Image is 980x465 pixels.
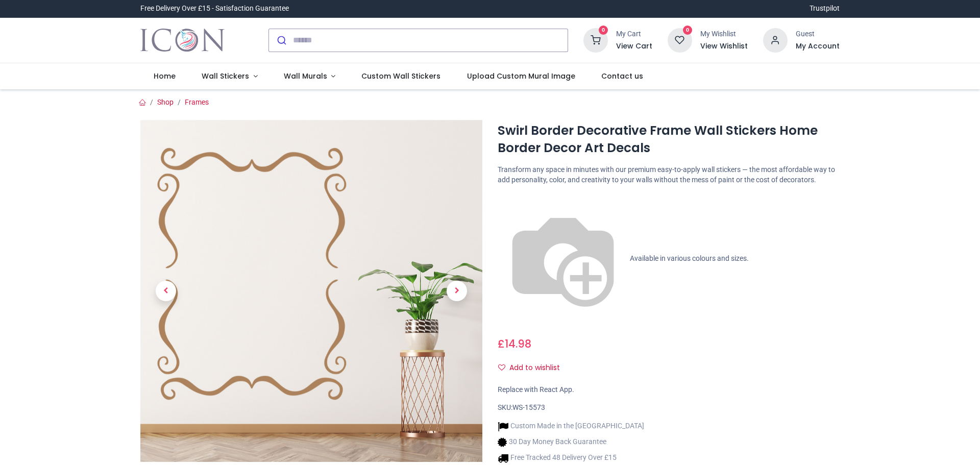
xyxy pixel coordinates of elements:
[185,98,209,106] a: Frames
[583,35,608,43] a: 0
[700,29,748,39] div: My Wishlist
[498,165,840,185] p: Transform any space in minutes with our premium easy-to-apply wall stickers — the most affordable...
[361,71,440,81] span: Custom Wall Stickers
[498,193,628,324] img: color-wheel.png
[498,359,569,377] button: Add to wishlistAdd to wishlist
[140,26,225,55] a: Logo of Icon Wall Stickers
[140,26,225,55] img: Icon Wall Stickers
[431,171,482,410] a: Next
[202,71,249,81] span: Wall Stickers
[599,26,608,35] sup: 0
[157,98,174,106] a: Shop
[447,281,467,301] span: Next
[498,385,840,395] div: Replace with React App.
[630,254,749,262] span: Available in various colours and sizes.
[505,336,531,351] span: 14.98
[601,71,643,81] span: Contact us
[271,63,349,90] a: Wall Murals
[269,29,293,52] button: Submit
[498,364,505,371] i: Add to wishlist
[154,71,176,81] span: Home
[498,336,531,351] span: £
[796,29,840,39] div: Guest
[498,437,644,448] li: 30 Day Money Back Guarantee
[188,63,271,90] a: Wall Stickers
[498,453,644,463] li: Free Tracked 48 Delivery Over £15
[156,281,176,301] span: Previous
[498,122,840,157] h1: Swirl Border Decorative Frame Wall Stickers Home Border Decor Art Decals
[668,35,692,43] a: 0
[140,4,289,14] div: Free Delivery Over £15 - Satisfaction Guarantee
[498,403,840,413] div: SKU:
[700,41,748,52] a: View Wishlist
[616,41,652,52] a: View Cart
[140,120,482,462] img: Swirl Border Decorative Frame Wall Stickers Home Border Decor Art Decals
[284,71,327,81] span: Wall Murals
[683,26,693,35] sup: 0
[512,403,545,411] span: WS-15573
[467,71,575,81] span: Upload Custom Mural Image
[810,4,840,14] a: Trustpilot
[796,41,840,52] a: My Account
[498,421,644,432] li: Custom Made in the [GEOGRAPHIC_DATA]
[616,29,652,39] div: My Cart
[140,171,191,410] a: Previous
